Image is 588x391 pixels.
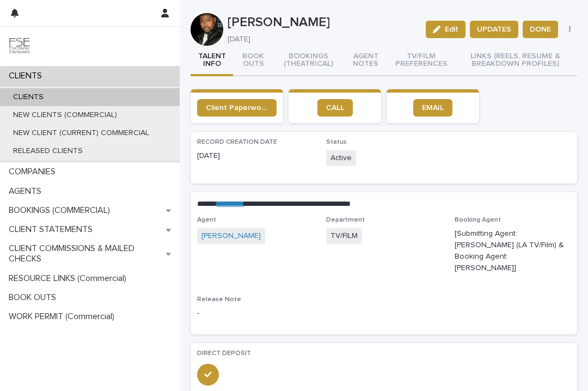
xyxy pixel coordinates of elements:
p: COMPANIES [4,167,64,177]
a: Client Paperwork Link [197,99,277,117]
button: DONE [523,21,558,38]
span: Active [326,150,356,166]
span: Release Note [197,296,241,303]
p: [PERSON_NAME] [228,15,417,30]
span: DONE [530,24,551,35]
p: BOOK OUTS [4,292,65,303]
button: AGENT NOTES [343,46,389,76]
p: RELEASED CLIENTS [4,146,91,156]
button: BOOK OUTS [233,46,274,76]
p: - [197,308,313,319]
button: TALENT INFO [191,46,233,76]
p: NEW CLIENT (CURRENT) COMMERCIAL [4,129,158,138]
p: CLIENT STATEMENTS [4,224,101,235]
span: Status [326,139,347,145]
span: Booking Agent [455,217,501,223]
span: RECORD CREATION DATE [197,139,277,145]
a: CALL [317,99,353,117]
img: 9JgRvJ3ETPGCJDhvPVA5 [9,35,30,57]
p: [DATE] [228,35,413,44]
p: NEW CLIENTS (COMMERCIAL) [4,111,126,120]
p: AGENTS [4,186,50,197]
button: Edit [426,21,465,38]
p: WORK PERMIT (Commercial) [4,311,123,322]
span: CALL [326,104,344,112]
span: Department [326,217,365,223]
button: UPDATES [470,21,518,38]
a: [PERSON_NAME] [201,230,261,242]
button: LINKS (REELS, RESUME & BREAKDOWN PROFILES) [454,46,577,76]
button: TV/FILM PREFERENCES [389,46,454,76]
span: EMAIL [422,104,444,112]
button: BOOKINGS (THEATRICAL) [274,46,343,76]
span: Client Paperwork Link [206,104,268,112]
a: EMAIL [413,99,452,117]
p: RESOURCE LINKS (Commercial) [4,273,135,284]
p: [DATE] [197,150,313,162]
p: CLIENT COMMISSIONS & MAILED CHECKS [4,243,166,264]
p: BOOKINGS (COMMERCIAL) [4,205,119,216]
span: DIRECT DEPOSIT [197,350,251,357]
span: UPDATES [477,24,511,35]
span: TV/FILM [326,228,362,244]
p: CLIENTS [4,71,51,81]
span: Edit [445,26,458,33]
p: CLIENTS [4,93,52,102]
p: [Submitting Agent: [PERSON_NAME] (LA TV/Film) & Booking Agent: [PERSON_NAME]] [455,228,571,273]
span: Agent [197,217,216,223]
